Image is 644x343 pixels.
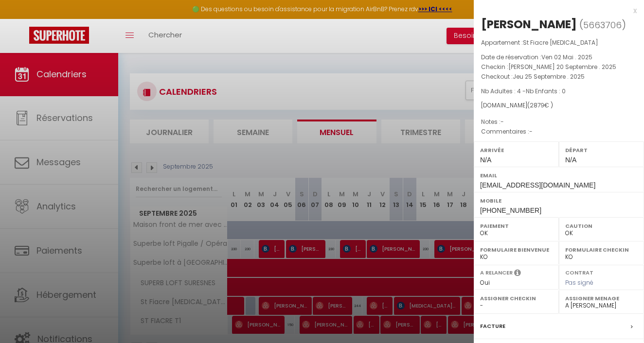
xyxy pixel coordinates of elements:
[480,206,541,214] span: [PHONE_NUMBER]
[481,72,637,82] p: Checkout :
[481,87,566,95] span: Nb Adultes : 4 -
[565,221,638,231] label: Caution
[523,38,598,47] span: St Fiacre [MEDICAL_DATA]
[480,293,553,303] label: Assigner Checkin
[508,63,616,71] span: [PERSON_NAME] 20 Septembre . 2025
[530,101,544,109] span: 2879
[565,145,638,155] label: Départ
[501,118,504,126] span: -
[480,221,553,231] label: Paiement
[481,127,637,137] p: Commentaires :
[480,181,595,189] span: [EMAIL_ADDRESS][DOMAIN_NAME]
[565,245,638,255] label: Formulaire Checkin
[565,293,638,303] label: Assigner Menage
[513,72,585,81] span: Jeu 25 Septembre . 2025
[480,245,553,255] label: Formulaire Bienvenue
[480,156,491,164] span: N/A
[583,19,622,31] span: 5663706
[579,18,626,32] span: ( )
[526,87,566,95] span: Nb Enfants : 0
[480,171,638,180] label: Email
[480,321,505,331] label: Facture
[565,156,576,164] span: N/A
[527,101,553,109] span: ( € )
[565,278,593,287] span: Pas signé
[480,145,553,155] label: Arrivée
[481,101,637,110] div: [DOMAIN_NAME]
[529,127,533,136] span: -
[514,269,521,279] i: Sélectionner OUI si vous souhaiter envoyer les séquences de messages post-checkout
[481,52,637,62] p: Date de réservation :
[480,196,638,206] label: Mobile
[481,62,637,72] p: Checkin :
[481,17,577,32] div: [PERSON_NAME]
[474,5,637,17] div: x
[481,117,637,127] p: Notes :
[541,53,592,61] span: Ven 02 Mai . 2025
[480,269,513,277] label: A relancer
[565,269,593,275] label: Contrat
[481,38,637,48] p: Appartement :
